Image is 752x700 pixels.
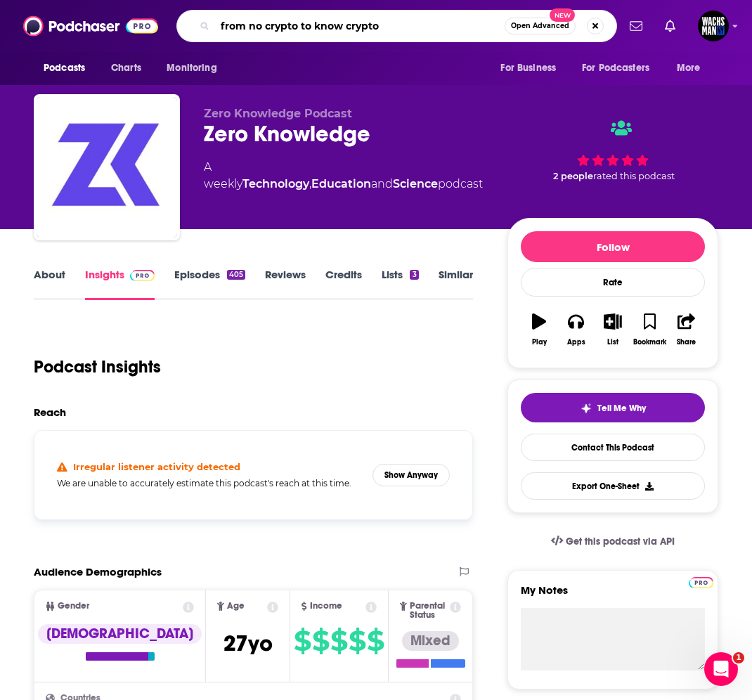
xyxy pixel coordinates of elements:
[553,171,593,181] span: 2 people
[677,338,696,346] div: Share
[581,403,592,414] img: tell me why sparkle
[44,58,85,78] span: Podcasts
[500,58,556,78] span: For Business
[174,268,245,300] a: Episodes405
[521,472,705,500] button: Export One-Sheet
[507,107,718,194] div: 2 peoplerated this podcast
[521,583,705,608] label: My Notes
[34,268,65,300] a: About
[410,270,418,280] div: 3
[311,177,371,190] a: Education
[330,630,347,652] span: $
[733,652,744,663] span: 1
[491,55,573,82] button: open menu
[607,338,618,346] div: List
[698,11,729,41] span: Logged in as WachsmanNY
[215,15,505,37] input: Search podcasts, credits, & more...
[689,577,713,588] img: Podchaser Pro
[309,177,311,190] span: ,
[521,393,705,422] button: tell me why sparkleTell Me Why
[402,631,459,651] div: Mixed
[227,270,245,280] div: 405
[37,97,177,238] img: Zero Knowledge
[595,304,631,355] button: List
[704,652,738,686] iframe: Intercom live chat
[111,58,141,78] span: Charts
[157,55,235,82] button: open menu
[34,55,103,82] button: open menu
[439,268,473,300] a: Similar
[566,536,675,547] span: Get this podcast via API
[372,464,450,486] button: Show Anyway
[521,304,557,355] button: Play
[698,11,729,41] img: User Profile
[38,624,202,644] div: [DEMOGRAPHIC_DATA]
[393,177,438,190] a: Science
[349,630,365,652] span: $
[34,356,161,377] h1: Podcast Insights
[511,22,569,30] span: Open Advanced
[698,11,729,41] button: Show profile menu
[34,565,162,578] h2: Audience Demographics
[567,338,585,346] div: Apps
[573,55,670,82] button: open menu
[176,10,617,42] div: Search podcasts, credits, & more...
[242,177,309,190] a: Technology
[58,602,89,611] span: Gender
[505,18,576,34] button: Open AdvancedNew
[521,231,705,262] button: Follow
[223,630,273,657] span: 27 yo
[689,575,713,588] a: Pro website
[532,338,547,346] div: Play
[521,268,705,297] div: Rate
[312,630,329,652] span: $
[382,268,418,300] a: Lists3
[227,602,245,611] span: Age
[325,268,362,300] a: Credits
[410,602,448,620] span: Parental Status
[73,461,240,472] h4: Irregular listener activity detected
[367,630,384,652] span: $
[677,58,701,78] span: More
[167,58,216,78] span: Monitoring
[294,630,311,652] span: $
[593,171,675,181] span: rated this podcast
[310,602,342,611] span: Income
[85,268,155,300] a: InsightsPodchaser Pro
[102,55,150,82] a: Charts
[23,13,158,39] img: Podchaser - Follow, Share and Rate Podcasts
[557,304,594,355] button: Apps
[550,8,575,22] span: New
[631,304,668,355] button: Bookmark
[633,338,666,346] div: Bookmark
[265,268,306,300] a: Reviews
[540,524,686,559] a: Get this podcast via API
[371,177,393,190] span: and
[668,304,705,355] button: Share
[204,107,352,120] span: Zero Knowledge Podcast
[34,406,66,419] h2: Reach
[57,478,361,488] h5: We are unable to accurately estimate this podcast's reach at this time.
[130,270,155,281] img: Podchaser Pro
[204,159,485,193] div: A weekly podcast
[582,58,649,78] span: For Podcasters
[667,55,718,82] button: open menu
[624,14,648,38] a: Show notifications dropdown
[521,434,705,461] a: Contact This Podcast
[659,14,681,38] a: Show notifications dropdown
[597,403,646,414] span: Tell Me Why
